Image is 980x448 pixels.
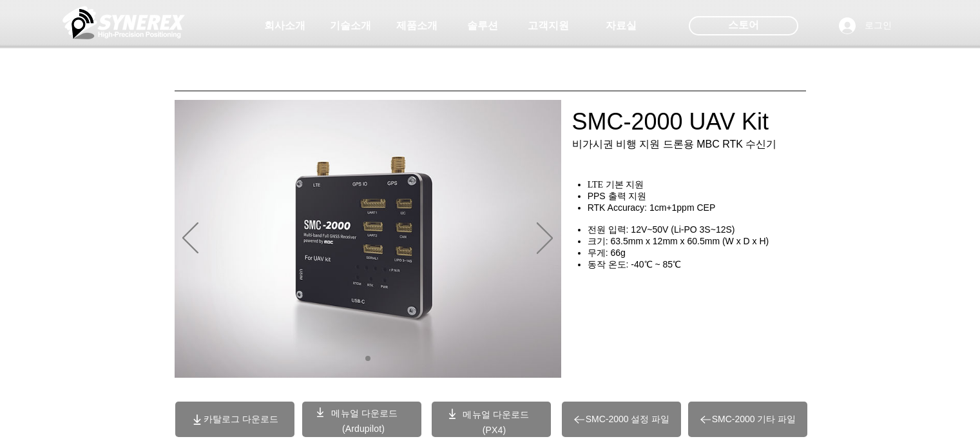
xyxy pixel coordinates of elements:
[728,18,759,32] span: 스토어
[586,414,670,425] span: SMC-2000 설정 파일
[330,19,371,33] span: 기술소개
[318,13,383,39] a: 기술소개
[688,402,807,437] a: SMC-2000 기타 파일
[62,3,185,42] img: 씨너렉스_White_simbol_대지 1.png
[830,14,901,38] button: 로그인
[342,424,385,434] a: (Ardupilot)
[588,259,681,269] span: 동작 온도: -40℃ ~ 85℃
[588,248,626,258] span: 무게: 66g
[528,19,569,33] span: 고객지원
[365,356,370,361] a: 01
[860,19,896,32] span: 로그인
[588,224,735,235] span: 전원 입력: 12V~50V (Li-PO 3S~12S)
[483,425,506,435] a: (PX4)
[712,414,796,425] span: SMC-2000 기타 파일
[689,16,798,35] div: 스토어
[606,19,637,33] span: 자료실
[588,202,716,213] span: RTK Accuracy: 1cm+1ppm CEP
[182,222,198,256] button: 이전
[175,402,294,437] a: 카탈로그 다운로드
[537,222,553,256] button: 다음
[516,13,581,39] a: 고객지원
[253,13,317,39] a: 회사소개
[175,100,561,378] img: SMC2000.jpg
[175,100,561,378] div: 슬라이드쇼
[463,409,529,420] a: 메뉴얼 다운로드
[562,402,681,437] a: SMC-2000 설정 파일
[450,13,515,39] a: 솔루션
[204,414,278,425] span: 카탈로그 다운로드
[331,408,398,418] a: 메뉴얼 다운로드
[264,19,305,33] span: 회사소개
[385,13,449,39] a: 제품소개
[589,13,653,39] a: 자료실
[396,19,437,33] span: 제품소개
[360,356,375,361] nav: 슬라이드
[467,19,498,33] span: 솔루션
[588,236,769,246] span: 크기: 63.5mm x 12mm x 60.5mm (W x D x H)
